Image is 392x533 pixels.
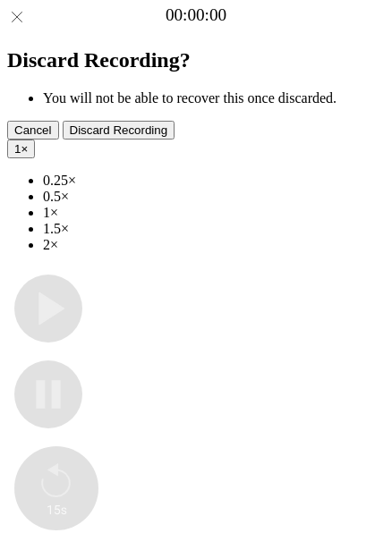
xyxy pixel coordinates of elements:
a: 00:00:00 [166,5,226,25]
button: Discard Recording [63,121,175,140]
li: 1× [43,205,385,221]
h2: Discard Recording? [7,48,385,72]
li: 0.25× [43,173,385,189]
span: 1 [14,142,21,156]
li: 0.5× [43,189,385,205]
button: 1× [7,140,35,158]
li: 1.5× [43,221,385,237]
li: You will not be able to recover this once discarded. [43,90,385,106]
li: 2× [43,237,385,253]
button: Cancel [7,121,59,140]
